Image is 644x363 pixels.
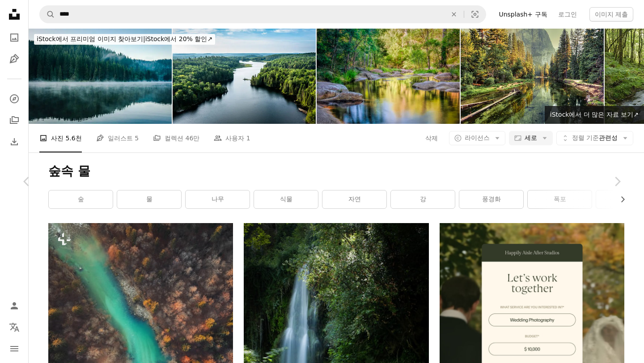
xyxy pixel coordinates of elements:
img: 호수와 숲의 높은 각도 보기 [173,29,316,124]
span: 정렬 기준 [572,134,599,141]
a: 로그인 [553,7,582,21]
img: 모타르 마운틴 록 풀 [317,29,460,124]
span: 1 [246,133,250,143]
img: 소나무 숲 스톡 사진으로 둘러싸인 아름다운 호수 위에 아침 안개 [29,29,172,124]
a: 로그인 / 가입 [5,297,23,315]
a: 컬렉션 [5,111,23,129]
a: 자연 [322,190,386,208]
span: iStock에서 프리미엄 이미지 찾아보기 | [37,35,145,42]
img: 요세미티 계곡 풍경을 및 리버, 캘리포니아 [461,29,604,124]
button: 정렬 기준관련성 [556,131,633,145]
a: 사진 [5,29,23,46]
a: 폭포 [528,190,592,208]
a: 숲 [49,190,113,208]
span: iStock에서 더 많은 자료 보기 ↗ [550,111,639,118]
a: 강 [391,190,455,208]
button: 시각적 검색 [464,6,486,23]
span: 관련성 [572,134,618,143]
button: 언어 [5,318,23,336]
a: 일러스트 5 [96,124,139,152]
button: 삭제 [444,6,464,23]
a: 다음 [590,139,644,224]
button: 이미지 제출 [589,7,633,21]
a: iStock에서 더 많은 자료 보기↗ [545,106,644,124]
h1: 숲속 물 [48,163,624,179]
span: 라이선스 [465,134,490,141]
a: 물 [117,190,181,208]
form: 사이트 전체에서 이미지 찾기 [39,5,486,23]
button: 라이선스 [449,131,505,145]
a: 나무 [186,190,250,208]
button: 세로 [509,131,553,145]
button: 삭제 [425,131,438,145]
a: 일러스트 [5,50,23,68]
span: 46만 [186,133,200,143]
button: 메뉴 [5,340,23,358]
button: Unsplash 검색 [40,6,55,23]
a: 우주에서 본 도시의 모습 [48,339,233,347]
a: iStock에서 프리미엄 이미지 찾아보기|iStock에서 20% 할인↗ [29,29,220,50]
a: 풍경화 [459,190,523,208]
a: 탐색 [5,90,23,108]
a: 다운로드 내역 [5,133,23,151]
span: iStock에서 20% 할인 ↗ [37,35,212,42]
span: 5 [135,133,139,143]
a: Unsplash+ 구독 [493,7,552,21]
a: 컬렉션 46만 [153,124,199,152]
a: 사용자 1 [214,124,250,152]
a: 식물 [254,190,318,208]
span: 세로 [525,134,537,143]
